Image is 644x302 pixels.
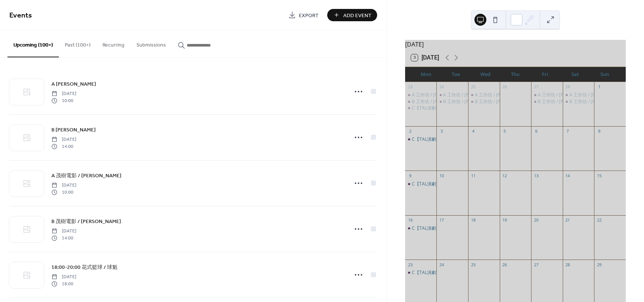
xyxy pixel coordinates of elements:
a: 18:00-20:00 花式籃球 / 球魁 [51,263,117,271]
div: 5 [502,128,508,134]
span: 18:00-20:00 花式籃球 / 球魁 [51,264,117,271]
div: 21 [565,217,571,223]
span: [DATE] [51,90,76,97]
div: Mon [411,67,441,82]
div: Sat [560,67,590,82]
div: 12 [502,173,508,178]
div: B 工作坊 / [PERSON_NAME] [538,99,594,105]
button: Submissions [130,30,172,57]
div: A 工作坊 / [PERSON_NAME] [443,92,499,98]
div: B 工作坊 / 黃祺芳 [468,99,500,105]
div: 1 [596,84,602,90]
span: 14:00 [51,235,76,241]
a: Export [283,9,324,21]
div: B 工作坊 / 黃祺芳 [563,99,594,105]
div: 28 [565,262,571,267]
div: A 工作坊 / 黃祺芳 [563,92,594,98]
div: Wed [471,67,501,82]
a: B 茂樹電影 / [PERSON_NAME] [51,217,121,226]
div: 7 [565,128,571,134]
span: A 茂樹電影 / [PERSON_NAME] [51,172,121,180]
div: 10 [439,173,444,178]
div: C【TAL演劇實驗室】-鈴木團練 / 賴峻祥 [405,270,437,276]
div: C【TAL演劇實驗室】-[PERSON_NAME] / [PERSON_NAME] [412,136,529,143]
div: 17 [439,217,444,223]
div: 20 [533,217,539,223]
div: C【TAL演劇實驗室】-鈴木團練 / 賴峻祥 [405,181,437,187]
span: A [PERSON_NAME] [51,80,96,88]
div: B 工作坊 / 黃祺芳 [436,99,468,105]
div: A 工作坊 / 黃祺芳 [531,92,563,98]
div: C【TAL演劇實驗室】-鈴木團練 / 賴峻祥 [405,105,437,111]
span: 18:00 [51,280,76,287]
div: 6 [533,128,539,134]
div: C【TAL演劇實驗室】-鈴木團練 / 賴峻祥 [405,136,437,143]
span: B 茂樹電影 / [PERSON_NAME] [51,218,121,226]
div: C【TAL演劇實驗室】-[PERSON_NAME] / [PERSON_NAME] [412,105,529,111]
div: Tue [441,67,471,82]
div: 16 [407,217,413,223]
div: B 工作坊 / [PERSON_NAME] [475,99,531,105]
div: 15 [596,173,602,178]
span: [DATE] [51,182,76,189]
div: 22 [596,217,602,223]
div: A 工作坊 / 黃祺芳 [468,92,500,98]
span: 10:00 [51,189,76,195]
div: B 工作坊 / [PERSON_NAME] [443,99,499,105]
div: 14 [565,173,571,178]
div: 23 [407,84,413,90]
div: 8 [596,128,602,134]
div: 25 [470,84,476,90]
div: 24 [439,84,444,90]
div: 3 [439,128,444,134]
div: B 工作坊 / [PERSON_NAME] [412,99,468,105]
span: [DATE] [51,274,76,280]
span: Events [9,8,32,23]
div: 18 [470,217,476,223]
div: A 工作坊 / [PERSON_NAME] [538,92,594,98]
a: B [PERSON_NAME] [51,125,96,134]
div: 23 [407,262,413,267]
div: C【TAL演劇實驗室】-鈴木團練 / 賴峻祥 [405,225,437,232]
div: Fri [530,67,560,82]
div: 11 [470,173,476,178]
div: C【TAL演劇實驗室】-[PERSON_NAME] / [PERSON_NAME] [412,181,529,187]
div: Thu [501,67,530,82]
span: [DATE] [51,228,76,235]
div: 28 [565,84,571,90]
div: 29 [596,262,602,267]
div: C【TAL演劇實驗室】-[PERSON_NAME] / [PERSON_NAME] [412,270,529,276]
div: A 工作坊 / [PERSON_NAME] [412,92,468,98]
div: A 工作坊 / [PERSON_NAME] [569,92,626,98]
span: 10:00 [51,97,76,104]
div: 4 [470,128,476,134]
div: [DATE] [405,40,626,49]
div: 25 [470,262,476,267]
div: 27 [533,262,539,267]
span: 14:00 [51,143,76,150]
span: Export [299,12,319,19]
div: 24 [439,262,444,267]
button: 3[DATE] [408,53,442,63]
span: Add Event [343,12,372,19]
a: A 茂樹電影 / [PERSON_NAME] [51,171,121,180]
span: B [PERSON_NAME] [51,126,96,134]
div: 9 [407,173,413,178]
div: 27 [533,84,539,90]
div: A 工作坊 / [PERSON_NAME] [475,92,531,98]
div: 13 [533,173,539,178]
div: B 工作坊 / 黃祺芳 [531,99,563,105]
button: Add Event [327,9,377,21]
div: 26 [502,262,508,267]
button: Past (100+) [59,30,97,57]
a: A [PERSON_NAME] [51,80,96,88]
div: Sun [590,67,620,82]
div: 2 [407,128,413,134]
div: C【TAL演劇實驗室】-[PERSON_NAME] / [PERSON_NAME] [412,225,529,232]
div: B 工作坊 / [PERSON_NAME] [569,99,626,105]
div: B 工作坊 / 黃祺芳 [405,99,437,105]
button: Upcoming (100+) [7,30,59,57]
div: A 工作坊 / 黃祺芳 [436,92,468,98]
div: 26 [502,84,508,90]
